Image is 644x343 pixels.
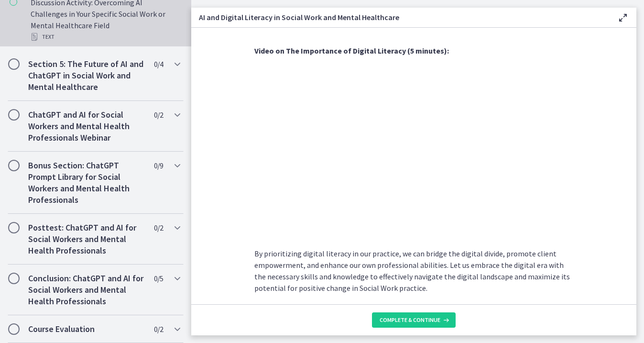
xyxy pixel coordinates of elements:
[154,273,163,284] span: 0 / 5
[199,11,602,23] h3: AI and Digital Literacy in Social Work and Mental Healthcare
[380,316,440,324] span: Complete & continue
[28,222,145,256] h2: Posttest: ChatGPT and AI for Social Workers and Mental Health Professionals
[154,222,163,233] span: 0 / 2
[28,160,145,206] h2: Bonus Section: ChatGPT Prompt Library for Social Workers and Mental Health Professionals
[154,160,163,171] span: 0 / 9
[31,31,180,43] div: Text
[254,46,449,55] strong: Video on The Importance of Digital Literacy (5 minutes):
[28,323,145,335] h2: Course Evaluation
[372,312,456,328] button: Complete & continue
[154,323,163,335] span: 0 / 2
[254,248,574,294] p: By prioritizing digital literacy in our practice, we can bridge the digital divide, promote clien...
[28,273,145,307] h2: Conclusion: ChatGPT and AI for Social Workers and Mental Health Professionals
[28,58,145,93] h2: Section 5: The Future of AI and ChatGPT in Social Work and Mental Healthcare
[28,109,145,144] h2: ChatGPT and AI for Social Workers and Mental Health Professionals Webinar
[154,58,163,70] span: 0 / 4
[154,109,163,121] span: 0 / 2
